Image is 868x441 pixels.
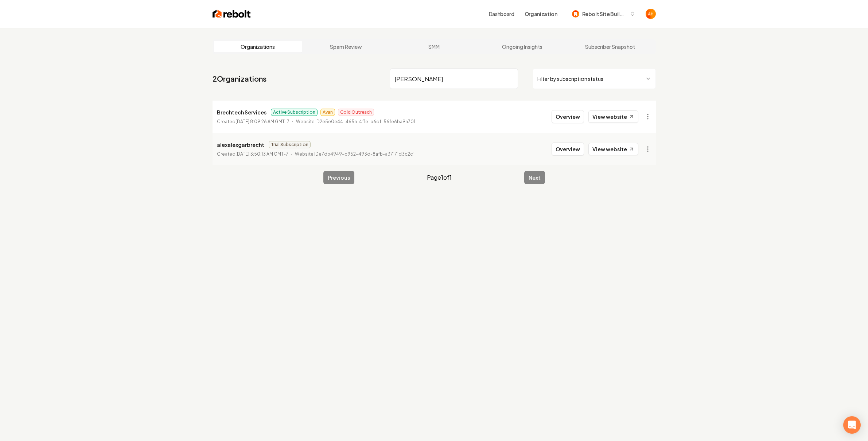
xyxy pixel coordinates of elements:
p: Website ID 2e5e0e44-465a-4f1e-b6df-56fe6ba9a701 [296,118,415,125]
p: Created [217,151,288,158]
span: Rebolt Site Builder [582,10,627,18]
button: Open user button [646,9,656,19]
a: Spam Review [302,41,390,52]
div: Open Intercom Messenger [843,416,861,434]
span: Cold Outreach [338,109,374,116]
input: Search by name or ID [390,69,518,89]
p: Website ID e7db4949-c952-493d-8afb-a37171d3c2c1 [295,151,414,158]
img: Anthony Hurgoi [646,9,656,19]
time: [DATE] 8:09:26 AM GMT-7 [236,119,289,124]
a: Ongoing Insights [478,41,566,52]
img: Rebolt Site Builder [572,10,579,17]
a: SMM [390,41,478,52]
a: View website [588,143,638,155]
button: Overview [552,110,584,123]
p: Brechtech Services [217,108,266,117]
a: Organizations [214,41,302,52]
img: Rebolt Logo [213,9,251,19]
time: [DATE] 3:50:13 AM GMT-7 [236,151,288,157]
p: Created [217,118,289,125]
button: Organization [520,7,562,20]
a: 2Organizations [213,74,266,84]
p: alexalexgarbrecht [217,140,264,149]
span: Avan [320,109,335,116]
a: Dashboard [489,10,514,17]
button: Overview [552,143,584,156]
span: Page 1 of 1 [427,173,452,182]
span: Trial Subscription [269,141,311,148]
span: Active Subscription [271,109,318,116]
a: Subscriber Snapshot [566,41,654,52]
a: View website [588,110,638,123]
